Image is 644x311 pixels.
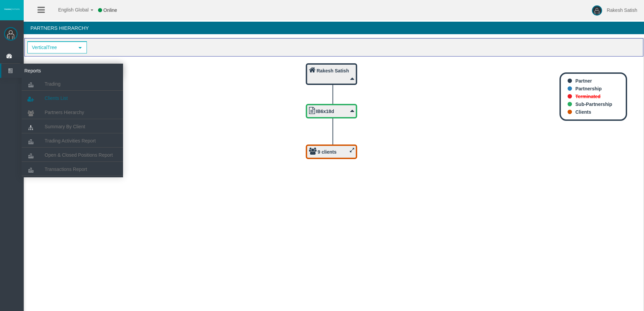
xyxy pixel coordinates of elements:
[575,94,600,99] b: Terminated
[103,7,117,13] span: Online
[49,7,89,13] span: English Global
[22,92,123,104] a: Clients List
[575,86,602,91] b: Partnership
[22,78,123,90] a: Trading
[19,64,86,78] span: Reports
[45,95,68,101] span: Clients List
[607,7,637,13] span: Rakesh Satish
[24,22,644,34] h4: Partners Hierarchy
[575,109,591,115] b: Clients
[575,102,612,107] b: Sub-Partnership
[45,81,61,87] span: Trading
[22,163,123,175] a: Transactions Report
[592,5,602,16] img: user-image
[318,149,337,155] b: 9 clients
[45,124,85,129] span: Summary By Client
[28,42,74,53] span: VerticalTree
[45,152,113,158] span: Open & Closed Positions Report
[45,138,96,143] span: Trading Activities Report
[1,64,123,78] a: Reports
[316,109,334,114] b: IB6x18d
[575,78,592,84] b: Partner
[22,120,123,133] a: Summary By Client
[317,68,349,73] b: Rakesh Satish
[22,135,123,147] a: Trading Activities Report
[22,106,123,118] a: Partners Hierarchy
[45,110,84,115] span: Partners Hierarchy
[77,45,83,50] span: select
[3,8,20,10] img: logo.svg
[45,166,87,172] span: Transactions Report
[22,149,123,161] a: Open & Closed Positions Report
